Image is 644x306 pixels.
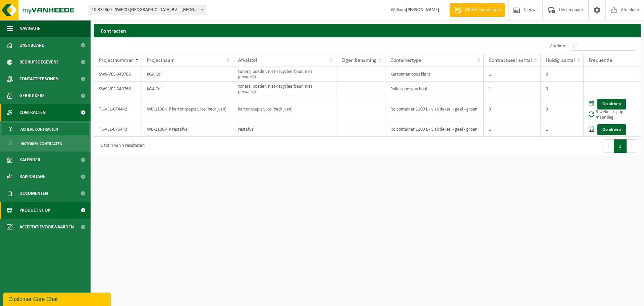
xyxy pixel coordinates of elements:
span: Contactpersonen [19,71,58,87]
span: Contractueel aantal [489,58,532,63]
td: 0 [541,67,584,82]
label: Zoeken: [550,43,567,49]
button: 1 [614,139,627,153]
span: Contracten [19,104,46,121]
a: Op afroep [597,99,626,110]
span: Afvalstof [238,58,257,63]
td: 1 [484,67,541,82]
a: Actieve contracten [2,123,89,135]
td: WB-1100-HP karton/papier, los (bedrijven) [142,96,233,122]
td: toners, poeder, niet-recycleerbaar, niet gevaarlijk [233,67,336,82]
button: Next [627,139,637,153]
td: 8-wekelijks, op maandag [584,96,641,122]
span: Projectnummer [99,58,133,63]
span: 10-875360 - SWECO BELGIUM BV – ROESELARE - ROESELARE [89,5,206,15]
span: Dashboard [19,37,45,54]
td: 3 [541,96,584,122]
span: Offerte aanvragen [463,7,501,13]
h2: Contracten [94,24,641,37]
iframe: chat widget [3,291,112,306]
td: 1 [484,82,541,96]
td: 1 [484,122,541,137]
td: SWS-VES-040766 [94,82,142,96]
td: Rolcontainer 1100 L - vlak deksel - geel - groen [385,122,484,137]
td: 3 [484,96,541,122]
td: karton/papier, los (bedrijven) [233,96,336,122]
span: Kalender [19,151,40,168]
span: 10-875360 - SWECO BELGIUM BV – ROESELARE - ROESELARE [89,5,206,15]
td: Kartonnen doos klant [385,67,484,82]
span: Product Shop [19,202,50,219]
span: Actieve contracten [20,123,58,136]
td: Pallet one way hout [385,82,484,96]
span: Navigatie [19,20,40,37]
span: Huidig aantal [546,58,575,63]
a: Offerte aanvragen [449,3,505,17]
td: TL-VEL-076440 [94,122,142,137]
td: 0 [541,82,584,96]
a: Op afroep [597,124,626,135]
td: restafval [233,122,336,137]
td: TL-VEL-074442 [94,96,142,122]
span: Projectnaam [147,58,175,63]
strong: [PERSON_NAME] [406,7,439,12]
td: KGA Colli [142,67,233,82]
td: SWS-VES-040766 [94,67,142,82]
span: Documenten [19,185,48,202]
td: KGA Colli [142,82,233,96]
button: Previous [603,139,614,153]
span: Frequentie [589,58,612,63]
div: 1 tot 4 van 4 resultaten [97,140,145,152]
td: Rolcontainer 1100 L - vlak deksel - geel - groen [385,96,484,122]
span: Rapportage [19,168,45,185]
td: toners, poeder, niet-recycleerbaar, niet gevaarlijk [233,82,336,96]
span: Containertype [390,58,421,63]
span: Acceptatievoorwaarden [19,219,74,235]
span: Eigen benaming [341,58,377,63]
td: 1 [541,122,584,137]
span: Gebruikers [19,87,45,104]
span: Historiek contracten [20,137,62,150]
a: Historiek contracten [2,137,89,150]
td: WB-1100-HP restafval [142,122,233,137]
span: Bedrijfsgegevens [19,54,59,71]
